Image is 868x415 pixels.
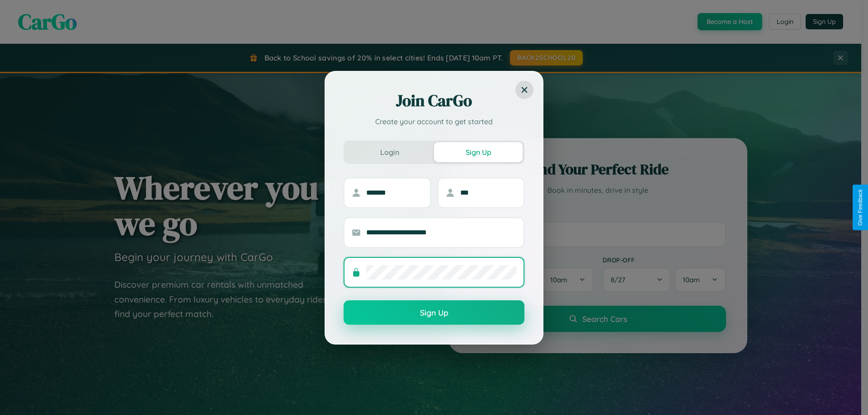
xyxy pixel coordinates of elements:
[345,142,434,162] button: Login
[344,300,524,325] button: Sign Up
[344,116,524,127] p: Create your account to get started
[344,90,524,112] h2: Join CarGo
[434,142,523,162] button: Sign Up
[857,189,863,226] div: Give Feedback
